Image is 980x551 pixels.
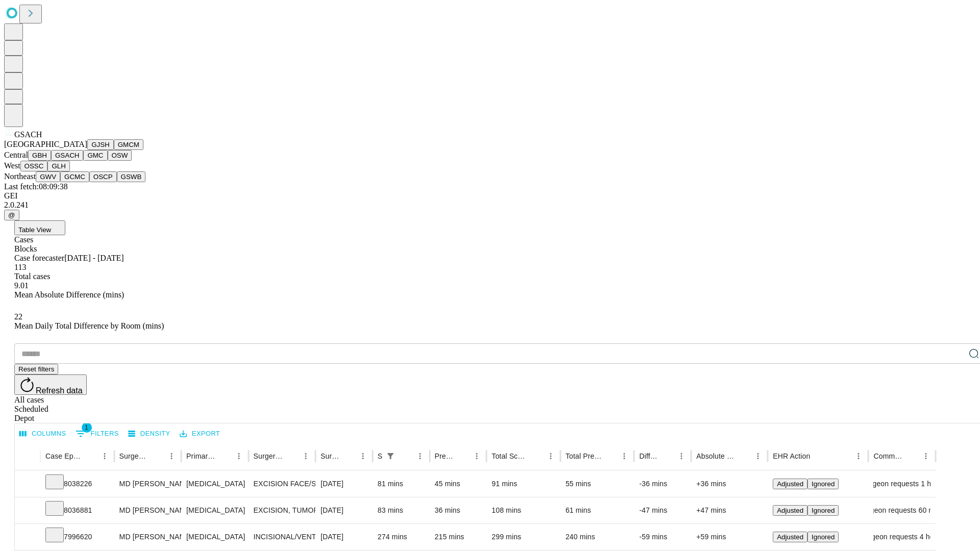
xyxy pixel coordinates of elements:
[186,524,243,550] div: [MEDICAL_DATA]
[566,524,629,550] div: 240 mins
[873,452,903,460] div: Comments
[873,524,930,550] div: Surgeon requests 4 hours
[807,479,839,489] button: Ignored
[20,475,35,493] button: Expand
[45,452,82,460] div: Case Epic Id
[150,449,164,463] button: Sort
[696,524,763,550] div: +59 mins
[455,449,470,463] button: Sort
[639,452,659,460] div: Difference
[639,471,686,497] div: -36 mins
[89,171,117,182] button: OSCP
[18,226,51,234] span: Table View
[321,471,367,497] div: [DATE]
[82,422,92,433] span: 1
[254,524,310,550] div: INCISIONAL/VENTRAL/SPIGELIAN [MEDICAL_DATA] INITIAL > 10 CM REDUCIBLE
[254,471,310,497] div: EXCISION FACE/SCALP DEEP TUMOR, 2 CM OR MORE
[14,254,64,262] span: Case forecaster
[14,130,42,139] span: GSACH
[544,449,558,463] button: Menu
[777,533,803,541] span: Adjusted
[64,254,124,262] span: [DATE] - [DATE]
[435,452,455,460] div: Predicted In Room Duration
[674,449,689,463] button: Menu
[773,505,807,516] button: Adjusted
[435,524,482,550] div: 215 mins
[186,471,243,497] div: [MEDICAL_DATA]
[566,497,629,523] div: 61 mins
[470,449,484,463] button: Menu
[378,497,425,523] div: 83 mins
[14,281,29,290] span: 9.01
[4,182,68,191] span: Last fetch: 08:09:38
[383,449,398,463] button: Show filters
[36,386,83,395] span: Refresh data
[14,374,87,395] button: Refresh data
[164,449,179,463] button: Menu
[777,480,803,488] span: Adjusted
[773,532,807,542] button: Adjusted
[696,452,736,460] div: Absolute Difference
[14,263,26,271] span: 113
[186,497,243,523] div: [MEDICAL_DATA]
[321,524,367,550] div: [DATE]
[14,220,65,235] button: Table View
[4,191,976,201] div: GEI
[87,139,114,150] button: GJSH
[14,290,124,299] span: Mean Absolute Difference (mins)
[639,497,686,523] div: -47 mins
[773,452,810,460] div: EHR Action
[254,452,283,460] div: Surgery Name
[919,449,933,463] button: Menu
[284,449,299,463] button: Sort
[660,449,674,463] button: Sort
[14,321,164,330] span: Mean Daily Total Difference by Room (mins)
[639,524,686,550] div: -59 mins
[812,480,835,488] span: Ignored
[232,449,246,463] button: Menu
[777,507,803,514] span: Adjusted
[60,171,89,182] button: GCMC
[863,471,942,497] span: surgeon requests 1 hour
[186,452,216,460] div: Primary Service
[299,449,313,463] button: Menu
[321,497,367,523] div: [DATE]
[617,449,631,463] button: Menu
[28,150,51,161] button: GBH
[14,272,50,281] span: Total cases
[119,471,176,497] div: MD [PERSON_NAME] Md
[603,449,617,463] button: Sort
[383,449,398,463] div: 1 active filter
[47,161,69,171] button: GLH
[904,449,919,463] button: Sort
[73,425,121,442] button: Show filters
[83,150,107,161] button: GMC
[811,449,825,463] button: Sort
[4,172,36,181] span: Northeast
[356,449,370,463] button: Menu
[492,497,555,523] div: 108 mins
[492,524,555,550] div: 299 mins
[20,529,35,546] button: Expand
[807,532,839,542] button: Ignored
[20,502,35,520] button: Expand
[435,497,482,523] div: 36 mins
[860,497,944,523] span: surgeon requests 60 mins
[8,211,15,219] span: @
[4,161,20,170] span: West
[773,479,807,489] button: Adjusted
[529,449,544,463] button: Sort
[492,471,555,497] div: 91 mins
[812,533,835,541] span: Ignored
[321,452,340,460] div: Surgery Date
[114,139,143,150] button: GMCM
[14,364,58,374] button: Reset filters
[851,449,866,463] button: Menu
[378,471,425,497] div: 81 mins
[117,171,146,182] button: GSWB
[435,471,482,497] div: 45 mins
[119,452,149,460] div: Surgeon Name
[4,201,976,210] div: 2.0.241
[873,471,930,497] div: surgeon requests 1 hour
[4,151,28,159] span: Central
